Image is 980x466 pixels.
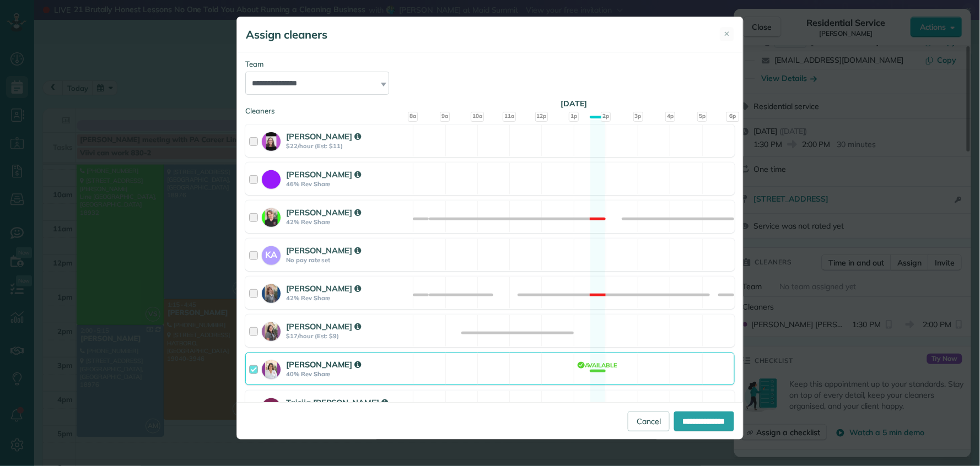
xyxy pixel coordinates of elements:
strong: $17/hour (Est: $9) [286,332,410,340]
strong: 42% Rev Share [286,218,410,226]
strong: [PERSON_NAME] [286,283,361,294]
strong: [PERSON_NAME] [286,245,361,256]
strong: Taisiia [PERSON_NAME] [286,397,388,408]
div: Cleaners [245,106,735,109]
strong: [PERSON_NAME] [286,169,361,180]
strong: No pay rate set [286,256,410,264]
span: ✕ [724,29,730,39]
strong: [PERSON_NAME] [286,321,361,332]
strong: 42% Rev Share [286,294,410,302]
strong: 46% Rev Share [286,180,410,188]
strong: [PERSON_NAME] [286,359,361,370]
strong: 40% Rev Share [286,370,410,378]
strong: [PERSON_NAME] [286,207,361,218]
a: Cancel [628,411,670,431]
strong: $22/hour (Est: $11) [286,142,410,150]
strong: TP [262,398,281,414]
h5: Assign cleaners [246,27,327,42]
strong: [PERSON_NAME] [286,131,361,142]
div: Team [245,59,735,69]
strong: KA [262,246,281,262]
